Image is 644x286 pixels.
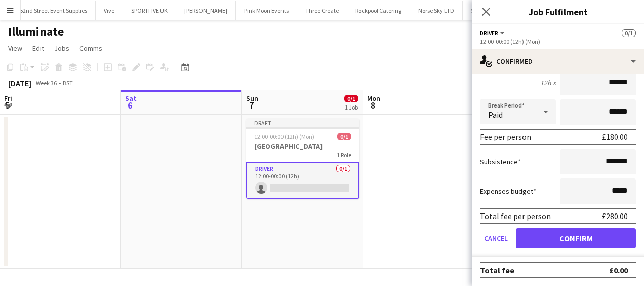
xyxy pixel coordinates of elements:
[63,79,73,87] div: BST
[246,119,359,199] app-job-card: Draft12:00-00:00 (12h) (Mon)0/1[GEOGRAPHIC_DATA]1 RoleDriver0/112:00-00:00 (12h)
[480,211,551,221] div: Total fee per person
[50,42,73,55] a: Jobs
[472,49,644,74] div: Confirmed
[12,1,96,20] button: 52nd Street Event Supplies
[297,1,347,20] button: Three Create
[176,1,236,20] button: [PERSON_NAME]
[32,44,44,53] span: Edit
[488,110,503,120] span: Paid
[124,99,137,111] span: 6
[480,187,536,196] label: Expenses budget
[480,29,506,37] button: Driver
[33,79,59,87] span: Week 36
[79,44,102,53] span: Comms
[480,29,498,37] span: Driver
[245,99,258,111] span: 7
[236,1,297,20] button: Pink Moon Events
[410,1,463,20] button: Norse Sky LTD
[337,133,351,140] span: 0/1
[540,78,556,87] div: 12h x
[622,29,636,37] span: 0/1
[472,5,644,18] h3: Job Fulfilment
[254,133,314,140] span: 12:00-00:00 (12h) (Mon)
[344,95,358,102] span: 0/1
[602,211,628,221] div: £280.00
[367,94,380,103] span: Mon
[246,119,359,127] div: Draft
[347,1,410,20] button: Rockpool Catering
[123,1,176,20] button: SPORTFIVE UK
[3,99,12,111] span: 5
[246,94,258,103] span: Sun
[366,99,380,111] span: 8
[480,228,512,248] button: Cancel
[480,132,531,142] div: Fee per person
[125,94,137,103] span: Sat
[4,42,26,55] a: View
[96,1,123,20] button: Vive
[480,38,636,45] div: 12:00-00:00 (12h) (Mon)
[8,78,31,88] div: [DATE]
[8,24,64,40] h1: Illuminate
[75,42,106,55] a: Comms
[28,42,48,55] a: Edit
[345,103,358,111] div: 1 Job
[609,265,628,275] div: £0.00
[602,132,628,142] div: £180.00
[54,44,69,53] span: Jobs
[246,162,359,199] app-card-role: Driver0/112:00-00:00 (12h)
[463,1,514,20] button: Studio Sophie
[516,228,636,248] button: Confirm
[246,141,359,151] h3: [GEOGRAPHIC_DATA]
[4,94,12,103] span: Fri
[337,151,351,159] span: 1 Role
[480,157,521,166] label: Subsistence
[8,44,22,53] span: View
[480,265,514,275] div: Total fee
